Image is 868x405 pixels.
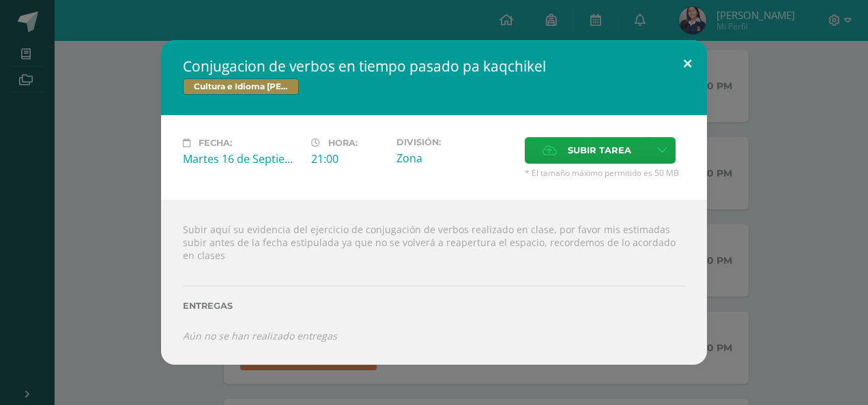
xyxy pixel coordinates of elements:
[525,167,685,179] span: * El tamaño máximo permitido es 50 MB
[183,151,300,166] div: Martes 16 de Septiembre
[328,138,358,148] span: Hora:
[183,78,299,95] span: Cultura e Idioma [PERSON_NAME] o Xinca
[311,151,386,166] div: 21:00
[668,40,707,87] button: Close (Esc)
[161,200,707,364] div: Subir aquí su evidencia del ejercicio de conjugación de verbos realizado en clase, por favor mis ...
[396,151,514,166] div: Zona
[568,138,631,163] span: Subir tarea
[199,138,232,148] span: Fecha:
[396,137,514,147] label: División:
[183,329,337,342] i: Aún no se han realizado entregas
[183,57,685,76] h2: Conjugacion de verbos en tiempo pasado pa kaqchikel
[183,301,685,311] label: Entregas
